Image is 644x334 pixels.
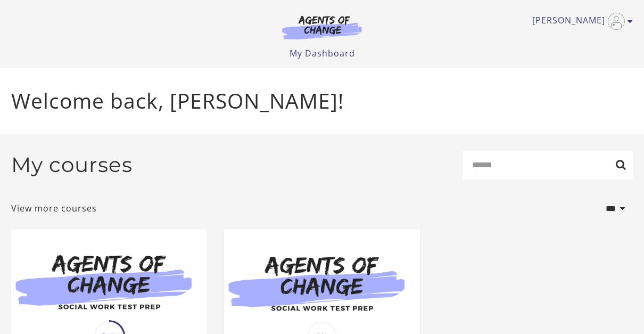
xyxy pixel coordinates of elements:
p: Welcome back, [PERSON_NAME]! [11,85,633,117]
a: My Dashboard [290,47,355,59]
a: Toggle menu [532,13,628,30]
h2: My courses [11,152,133,177]
a: View more courses [11,202,97,215]
img: Agents of Change Logo [271,15,373,39]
